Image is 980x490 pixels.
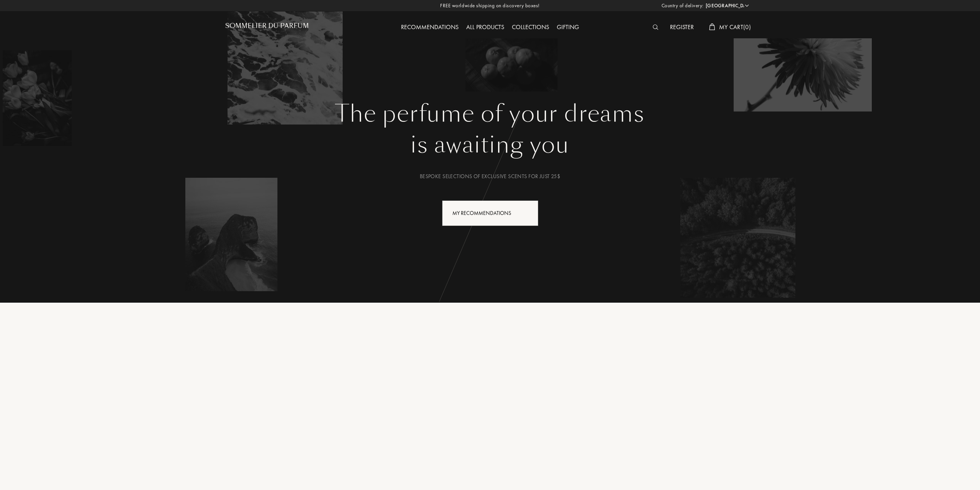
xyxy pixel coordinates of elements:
h1: The perfume of your dreams [231,100,749,128]
span: Country of delivery: [662,2,704,10]
span: My Cart ( 0 ) [719,23,751,31]
a: Recommendations [397,23,462,31]
div: animation [520,205,535,220]
div: Recommendations [397,23,462,33]
div: My Recommendations [442,200,538,226]
a: My Recommendationsanimation [436,200,544,226]
div: Bespoke selections of exclusive scents for just 25$ [231,172,749,180]
div: Collections [508,23,553,33]
h1: Sommelier du Parfum [225,22,309,29]
a: Sommelier du Parfum [225,22,309,33]
img: cart_white.svg [709,23,715,30]
a: All products [462,23,508,31]
a: Gifting [553,23,583,31]
a: Collections [508,23,553,31]
div: is awaiting you [231,128,749,162]
div: All products [462,23,508,33]
img: search_icn_white.svg [653,25,658,30]
a: Register [666,23,698,31]
div: Register [666,23,698,33]
div: Gifting [553,23,583,33]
